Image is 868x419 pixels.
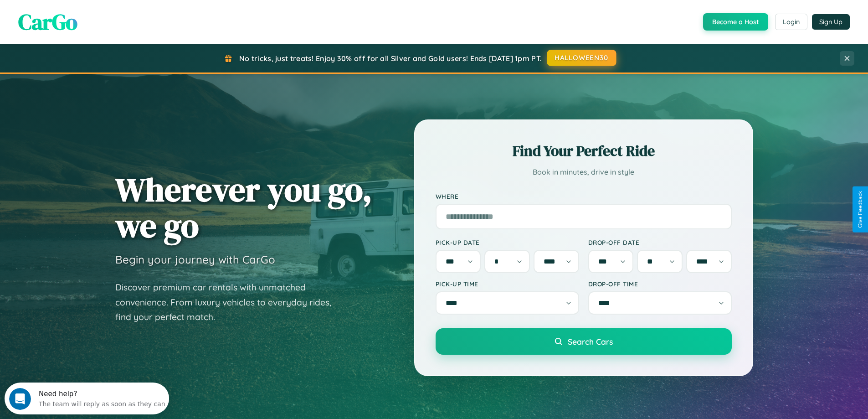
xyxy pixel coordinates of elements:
[568,336,613,347] span: Search Cars
[4,4,169,29] div: Open Intercom Messenger
[436,192,732,200] label: Where
[857,191,863,228] div: Give Feedback
[436,280,579,288] label: Pick-up Time
[34,8,161,15] div: Need help?
[239,54,542,63] span: No tricks, just treats! Enjoy 30% off for all Silver and Gold users! Ends [DATE] 1pm PT.
[115,253,275,266] h3: Begin your journey with CarGo
[9,388,31,410] iframe: Intercom live chat
[703,13,768,31] button: Become a Host
[588,280,732,288] label: Drop-off Time
[115,280,343,325] p: Discover premium car rentals with unmatched convenience. From luxury vehicles to everyday rides, ...
[34,15,161,25] div: The team will reply as soon as they can
[115,171,372,243] h1: Wherever you go, we go
[18,7,77,37] span: CarGo
[775,14,807,30] button: Login
[588,238,732,246] label: Drop-off Date
[547,50,616,66] button: HALLOWEEN30
[436,166,732,179] p: Book in minutes, drive in style
[436,328,732,355] button: Search Cars
[5,383,169,414] iframe: Intercom live chat discovery launcher
[812,14,850,30] button: Sign Up
[436,238,579,246] label: Pick-up Date
[436,141,732,161] h2: Find Your Perfect Ride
